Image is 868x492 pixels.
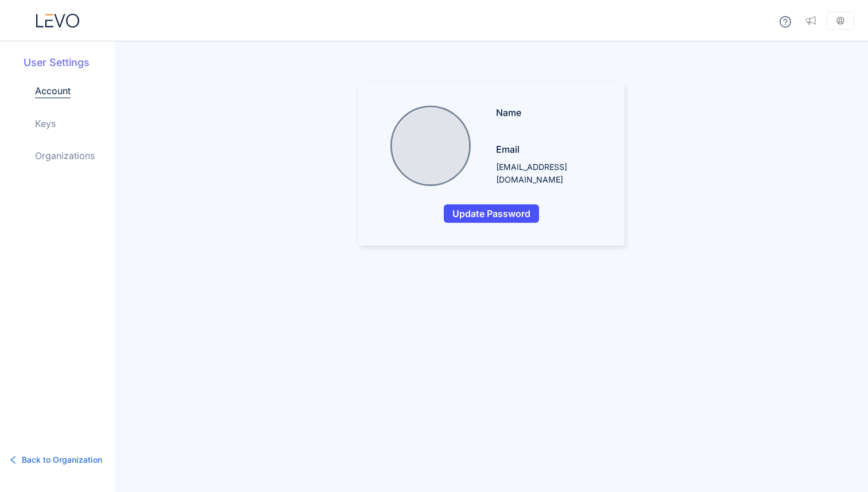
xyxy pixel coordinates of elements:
button: Update Password [444,204,539,223]
span: Update Password [452,208,530,219]
span: Back to Organization [22,454,102,466]
h5: User Settings [24,55,115,70]
p: Email [496,142,602,156]
p: [EMAIL_ADDRESS][DOMAIN_NAME] [496,161,602,186]
p: Name [496,106,602,119]
a: Account [35,84,71,98]
a: Keys [35,117,56,130]
a: Organizations [35,149,95,162]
